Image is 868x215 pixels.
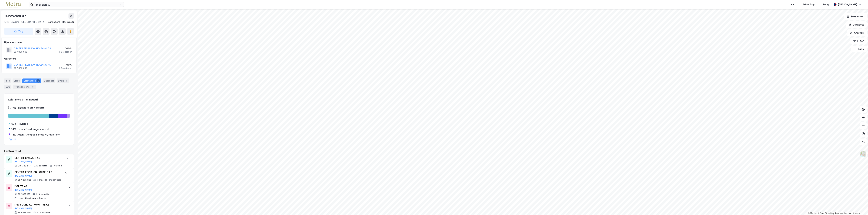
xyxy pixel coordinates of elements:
div: 8 [31,85,35,89]
div: 69% [11,122,16,126]
div: Datasett [43,78,55,83]
div: Bygg [57,78,69,83]
img: metra-logo.256734c3b2bbffee19d4.png [5,2,21,8]
div: Vis leietakere uten ansatte [12,106,45,110]
div: Leietakere [22,78,41,83]
button: [DOMAIN_NAME] [14,160,32,163]
button: Tag [4,28,33,35]
button: [DOMAIN_NAME] [14,175,32,177]
button: [DOMAIN_NAME] [14,207,32,210]
div: 1 [64,79,68,83]
div: Kart [791,3,796,7]
div: CENTER REVISJON AS [14,156,62,160]
div: CENTER-REVISJON HOLDING AS [14,170,62,174]
div: Info [4,78,11,83]
div: 100% [59,47,72,51]
div: Kontrollprogram for chat [851,199,868,215]
a: OpenStreetMap [818,212,834,214]
div: 5 [36,79,40,83]
div: Uspesifisert engroshandel [18,197,46,200]
div: 1712, Grålum, [GEOGRAPHIC_DATA] [4,20,45,24]
a: Mapbox [808,212,817,214]
button: [DOMAIN_NAME] [14,189,32,191]
div: 14% [11,133,16,137]
div: 3 Seksjoner [59,51,72,53]
div: 14% [11,127,16,131]
div: 987 865 695 [14,67,27,70]
div: I AM SOUND AUTOMOTIVE AS [14,203,65,207]
iframe: Chat Widget [851,199,868,215]
button: Datasett [846,21,867,28]
div: 3 Seksjoner [59,67,72,70]
img: Z [860,151,866,157]
div: Eiere [13,78,21,83]
div: 1 - 4 ansatte [36,193,50,196]
button: Analyse [847,29,867,36]
button: Bokmerker [844,13,867,20]
div: Revisjon [18,122,28,126]
div: ISFRITT AS [14,184,65,188]
div: Revisjon [53,164,62,167]
button: Tags [851,46,867,52]
div: ESG [4,85,11,89]
div: Bolig [823,3,829,7]
div: Uspesifisert engroshandel [17,127,49,131]
div: 993 624 977 [18,211,31,214]
div: 13 ansatte [36,164,47,167]
div: 1 - 4 ansatte [37,211,51,214]
div: Hjemmelshaver [4,40,74,44]
div: Leietakere (5) [4,149,74,153]
a: Improve this map [835,212,852,214]
div: Mine Tags [803,3,815,7]
button: Og 1 til [9,138,16,141]
div: Sarpsborg, 2066/326 [48,20,74,24]
div: 100% [59,63,72,67]
div: 992 091 126 [18,193,30,196]
div: Gårdeiere [4,57,74,61]
div: Leietakere etter industri [8,98,70,102]
div: [PERSON_NAME] [838,3,857,7]
input: Søk på adresse, matrikkel, gårdeiere, leietakere eller personer [33,2,120,7]
button: Filter [850,38,867,44]
div: 987 865 695 [14,51,27,53]
div: 916 788 517 [18,164,31,167]
div: 7 ansatte [37,179,47,181]
div: Transaksjoner [13,85,36,89]
div: Agent.-/engrosh. motorv./-deler mv. [17,133,60,137]
div: Tuneveien 97 [4,13,27,19]
div: 987 865 695 [18,179,31,181]
div: Revisjon [53,179,62,181]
